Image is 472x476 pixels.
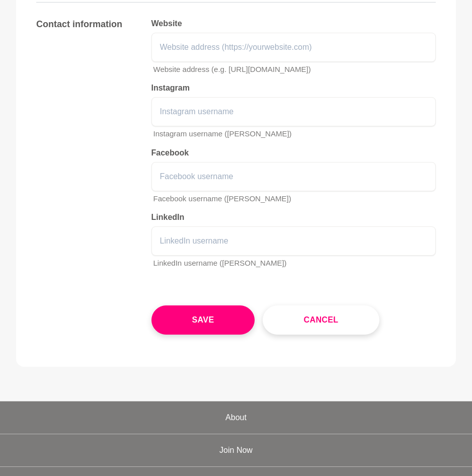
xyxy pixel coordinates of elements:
[151,83,436,93] h5: Instagram
[153,128,436,140] p: Instagram username ([PERSON_NAME])
[151,97,436,126] input: Instagram username
[153,64,436,75] p: Website address (e.g. [URL][DOMAIN_NAME])
[151,212,436,222] h5: LinkedIn
[151,162,436,191] input: Facebook username
[151,19,436,29] h5: Website
[151,226,436,256] input: LinkedIn username
[151,148,436,158] h5: Facebook
[153,258,436,269] p: LinkedIn username ([PERSON_NAME])
[151,305,255,335] button: Save
[263,305,379,335] button: Cancel
[153,193,436,205] p: Facebook username ([PERSON_NAME])
[36,19,131,30] h4: Contact information
[151,33,436,62] input: Website address (https://yourwebsite.com)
